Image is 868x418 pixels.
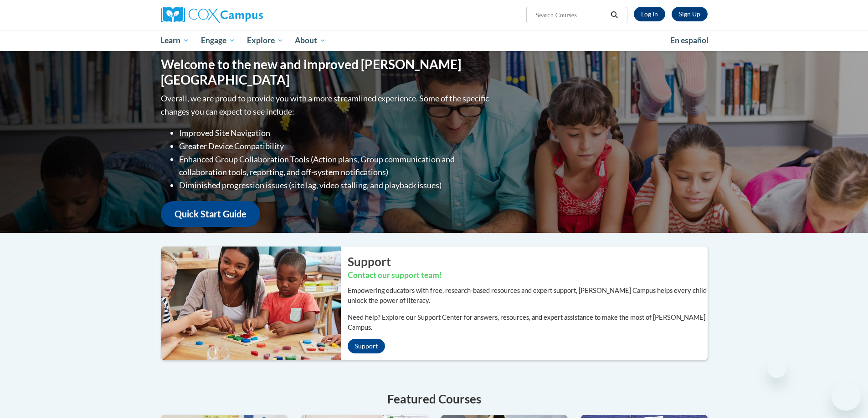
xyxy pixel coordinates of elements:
iframe: Button to launch messaging window [832,382,861,411]
span: Explore [247,35,283,46]
a: Cox Campus [161,7,334,23]
li: Enhanced Group Collaboration Tools (Action plans, Group communication and collaboration tools, re... [179,153,491,179]
input: Search Courses [534,10,607,20]
p: Empowering educators with free, research-based resources and expert support, [PERSON_NAME] Campus... [348,286,708,306]
a: Learn [155,30,195,51]
li: Diminished progression issues (site lag, video stalling, and playback issues) [179,179,491,192]
span: Engage [201,35,235,46]
a: Quick Start Guide [161,201,260,227]
a: About [289,30,332,51]
span: About [295,35,326,46]
span: En español [670,35,709,45]
h2: Support [348,253,708,270]
h1: Welcome to the new and improved [PERSON_NAME][GEOGRAPHIC_DATA] [161,57,491,87]
h3: Contact our support team! [348,270,708,281]
iframe: Close message [768,360,786,378]
button: Search [607,10,621,20]
a: En español [664,31,714,50]
p: Need help? Explore our Support Center for answers, resources, and expert assistance to make the m... [348,312,708,332]
li: Improved Site Navigation [179,126,491,140]
span: Learn [160,35,189,46]
a: Explore [241,30,289,51]
p: Overall, we are proud to provide you with a more streamlined experience. Some of the specific cha... [161,92,491,118]
li: Greater Device Compatibility [179,140,491,153]
img: Cox Campus [161,7,263,23]
a: Support [348,339,385,353]
div: Main menu [147,30,721,51]
a: Register [672,7,708,21]
a: Log In [634,7,665,21]
h4: Featured Courses [161,390,708,408]
a: Engage [195,30,241,51]
img: ... [154,247,341,360]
